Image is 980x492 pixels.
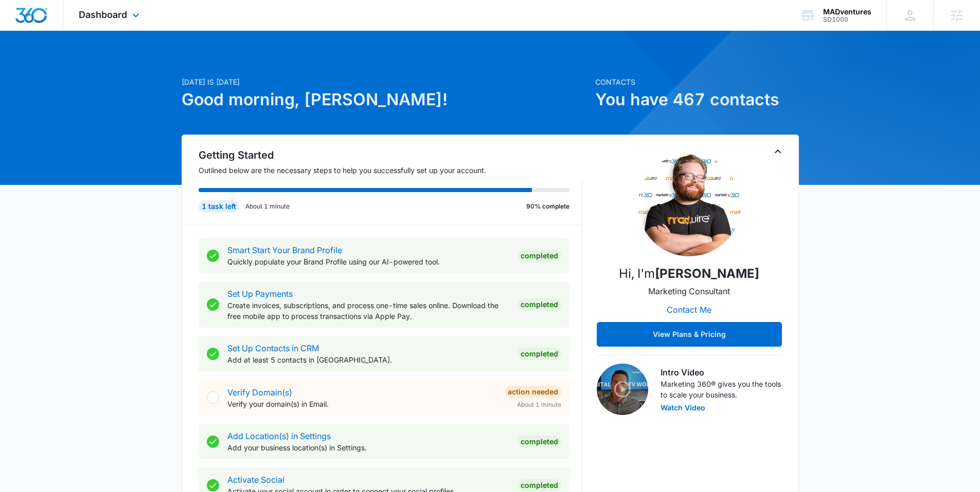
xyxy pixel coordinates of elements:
[227,354,509,365] p: Add at least 5 contacts in [GEOGRAPHIC_DATA].
[595,77,799,87] p: Contacts
[595,87,799,112] h1: You have 467 contacts
[656,297,722,322] button: Contact Me
[518,298,561,311] div: Completed
[245,202,290,211] p: About 1 minute
[199,200,239,213] div: 1 task left
[823,8,871,16] div: account name
[772,145,784,158] button: Toggle Collapse
[227,399,496,409] p: Verify your domain(s) in Email.
[182,77,589,87] p: [DATE] is [DATE]
[227,475,284,485] a: Activate Social
[227,442,509,453] p: Add your business location(s) in Settings.
[526,202,569,211] p: 90% complete
[638,154,741,256] img: Tyler Peterson
[199,165,582,176] p: Outlined below are the necessary steps to help you successfully set up your account.
[661,366,782,379] h3: Intro Video
[227,343,319,353] a: Set Up Contacts in CRM
[227,256,509,267] p: Quickly populate your Brand Profile using our AI-powered tool.
[518,479,561,491] div: Completed
[597,322,782,347] button: View Plans & Pricing
[648,285,730,297] p: Marketing Consultant
[227,387,292,398] a: Verify Domain(s)
[227,431,331,441] a: Add Location(s) in Settings
[227,300,509,321] p: Create invoices, subscriptions, and process one-time sales online. Download the free mobile app t...
[518,250,561,262] div: Completed
[597,364,648,415] img: Intro Video
[227,245,342,255] a: Smart Start Your Brand Profile
[517,400,561,409] span: About 1 minute
[227,289,293,299] a: Set Up Payments
[79,9,127,20] span: Dashboard
[661,379,782,400] p: Marketing 360® gives you the tools to scale your business.
[505,386,561,398] div: Action Needed
[182,87,589,112] h1: Good morning, [PERSON_NAME]!
[518,348,561,360] div: Completed
[655,266,759,281] strong: [PERSON_NAME]
[199,147,582,163] h2: Getting Started
[619,264,759,283] p: Hi, I'm
[518,436,561,448] div: Completed
[823,16,871,23] div: account id
[661,404,705,411] button: Watch Video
